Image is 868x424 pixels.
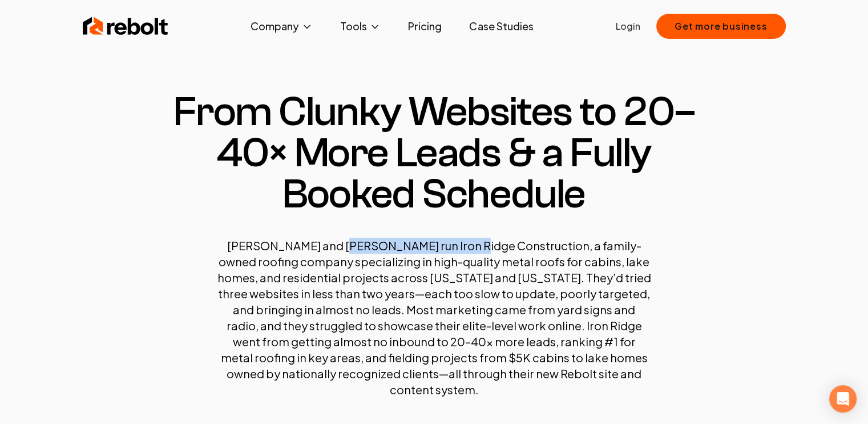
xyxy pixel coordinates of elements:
a: Pricing [399,15,451,38]
div: Open Intercom Messenger [829,385,857,413]
h1: From Clunky Websites to 20–40× More Leads & a Fully Booked Schedule [151,91,717,215]
button: Tools [331,15,390,38]
a: Login [616,19,640,33]
p: [PERSON_NAME] and [PERSON_NAME] run Iron Ridge Construction, a family-owned roofing company speci... [217,238,651,398]
img: Rebolt Logo [83,15,168,38]
a: Case Studies [460,15,542,38]
button: Get more business [656,14,786,39]
button: Company [241,15,322,38]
